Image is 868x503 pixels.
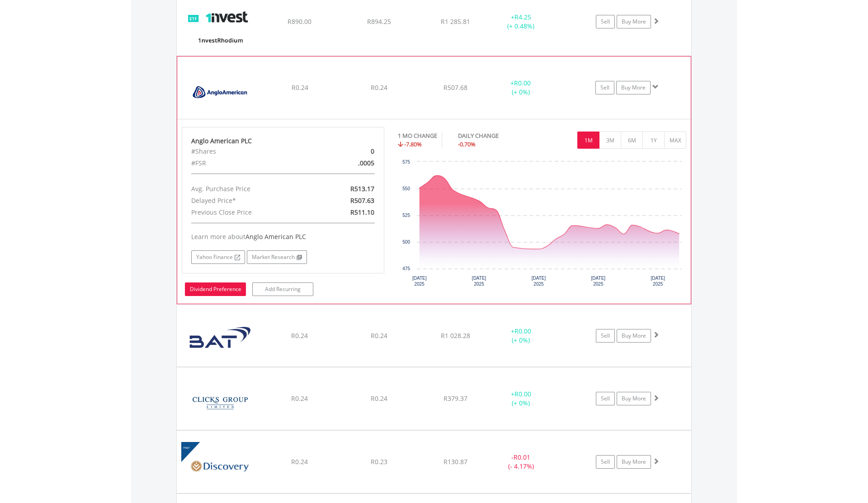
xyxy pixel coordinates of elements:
[443,457,467,466] span: R130.87
[191,250,245,264] a: Yahoo Finance
[651,276,665,287] text: [DATE] 2025
[398,157,686,293] svg: Interactive chart
[247,250,307,264] a: Market Research
[617,455,651,469] a: Buy More
[617,15,651,28] a: Buy More
[350,184,374,193] span: R513.17
[398,132,437,140] div: 1 MO CHANGE
[184,207,316,218] div: Previous Close Price
[487,13,555,31] div: + (+ 0.48%)
[350,208,374,216] span: R511.10
[441,17,470,26] span: R1 285.81
[596,15,615,28] a: Sell
[291,331,308,340] span: R0.24
[252,282,313,296] a: Add Recurring
[458,140,476,148] span: -0.70%
[350,196,374,205] span: R507.63
[599,132,621,149] button: 3M
[184,183,316,195] div: Avg. Purchase Price
[181,442,259,491] img: EQU.ZA.DSBP.png
[367,17,391,26] span: R894.25
[398,157,687,293] div: Chart. Highcharts interactive chart.
[514,13,531,21] span: R4.25
[514,79,531,87] span: R0.00
[596,392,615,405] a: Sell
[577,132,599,149] button: 1M
[316,146,381,157] div: 0
[514,453,530,461] span: R0.01
[591,276,605,287] text: [DATE] 2025
[291,394,308,403] span: R0.24
[531,276,546,287] text: [DATE] 2025
[181,379,259,428] img: EQU.ZA.CLS.png
[514,327,531,335] span: R0.00
[458,132,530,140] div: DAILY CHANGE
[402,266,410,271] text: 475
[642,132,665,149] button: 1Y
[182,68,259,117] img: EQU.ZA.AGL.png
[184,157,316,169] div: #FSR
[472,276,486,287] text: [DATE] 2025
[245,232,306,241] span: Anglo American PLC
[487,390,555,408] div: + (+ 0%)
[617,392,651,405] a: Buy More
[441,331,470,340] span: R1 028.28
[191,136,375,146] div: Anglo American PLC
[404,140,422,148] span: -7.80%
[288,17,311,26] span: R890.00
[402,213,410,218] text: 525
[402,240,410,244] text: 500
[371,394,387,403] span: R0.24
[616,81,651,94] a: Buy More
[412,276,427,287] text: [DATE] 2025
[514,390,531,398] span: R0.00
[443,83,467,92] span: R507.68
[664,132,686,149] button: MAX
[487,453,555,471] div: - (- 4.17%)
[617,329,651,343] a: Buy More
[443,394,467,403] span: R379.37
[184,195,316,207] div: Delayed Price*
[621,132,643,149] button: 6M
[487,79,555,97] div: + (+ 0%)
[371,457,387,466] span: R0.23
[185,282,246,296] a: Dividend Preference
[402,160,410,165] text: 575
[487,327,555,345] div: + (+ 0%)
[191,232,375,241] div: Learn more about
[181,316,259,364] img: EQU.ZA.BTI.png
[402,186,410,191] text: 550
[371,331,387,340] span: R0.24
[596,455,615,469] a: Sell
[184,146,316,157] div: #Shares
[596,329,615,343] a: Sell
[291,457,308,466] span: R0.24
[316,157,381,169] div: .0005
[595,81,614,94] a: Sell
[292,83,308,92] span: R0.24
[371,83,387,92] span: R0.24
